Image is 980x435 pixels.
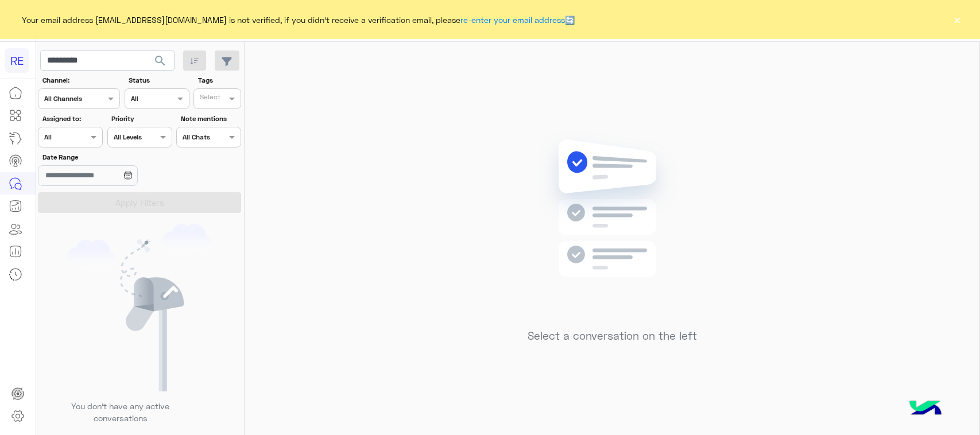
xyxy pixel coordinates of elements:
h5: Select a conversation on the left [528,329,697,343]
label: Status [129,75,188,86]
img: empty users [67,224,212,391]
label: Tags [198,75,240,86]
div: RE [5,48,29,73]
button: Apply Filters [38,192,241,213]
label: Channel: [42,75,119,86]
button: × [951,14,963,25]
img: hulul-logo.png [905,389,946,429]
a: re-enter your email address [460,15,565,25]
img: no messages [529,130,695,321]
label: Assigned to: [42,114,102,124]
div: Select [198,92,220,105]
span: search [153,54,167,68]
label: Priority [111,114,171,124]
p: You don’t have any active conversations [63,400,179,425]
label: Note mentions [181,114,240,124]
span: Your email address [EMAIL_ADDRESS][DOMAIN_NAME] is not verified, if you didn't receive a verifica... [22,14,575,26]
button: search [146,51,175,75]
label: Date Range [42,152,171,162]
